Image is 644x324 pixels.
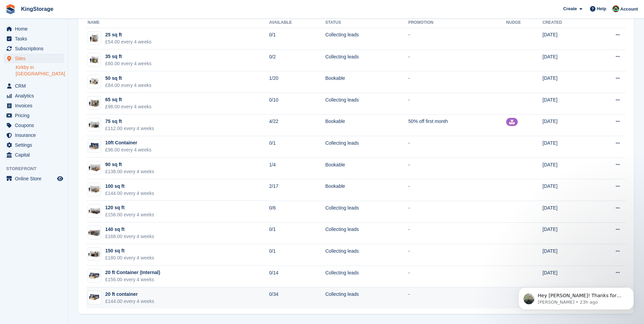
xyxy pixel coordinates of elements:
[269,28,325,50] td: 0/1
[105,38,151,46] div: £54.00 every 4 weeks
[408,266,506,287] td: -
[325,17,408,28] th: Status
[325,179,408,201] td: Bookable
[408,222,506,244] td: -
[542,17,590,28] th: Created
[563,5,577,12] span: Create
[408,50,506,71] td: -
[325,266,408,287] td: Collecting leads
[86,17,269,28] th: Name
[3,24,64,34] a: menu
[325,136,408,158] td: Collecting leads
[88,228,101,238] img: 140-sqft-unit.jpg
[105,53,151,60] div: 35 sq ft
[3,130,64,140] a: menu
[325,71,408,93] td: Bookable
[105,254,154,262] div: £180.00 every 4 weeks
[3,174,64,183] a: menu
[3,101,64,110] a: menu
[15,54,56,63] span: Sites
[620,6,638,13] span: Account
[15,174,56,183] span: Online Store
[542,266,590,287] td: [DATE]
[3,140,64,150] a: menu
[30,26,117,32] p: Message from Charles, sent 23h ago
[3,121,64,130] a: menu
[408,179,506,201] td: -
[105,211,154,218] div: £156.00 every 4 weeks
[325,93,408,114] td: Collecting leads
[88,292,101,302] img: 20.jpg
[88,271,101,281] img: 20-ft-container.jpg
[408,136,506,158] td: -
[269,71,325,93] td: 1/20
[105,226,154,233] div: 140 sq ft
[325,158,408,179] td: Bookable
[105,31,151,38] div: 25 sq ft
[269,222,325,244] td: 0/1
[15,44,56,53] span: Subscriptions
[3,44,64,53] a: menu
[408,71,506,93] td: -
[408,244,506,266] td: -
[30,20,115,52] span: Hey [PERSON_NAME]! Thanks for getting in touch. Log in to Stora and click "Awaiting payment" on t...
[325,244,408,266] td: Collecting leads
[408,287,506,309] td: -
[15,81,56,91] span: CRM
[269,136,325,158] td: 0/1
[105,161,154,168] div: 90 sq ft
[16,64,64,77] a: Kirkby in [GEOGRAPHIC_DATA]
[88,76,101,86] img: 50-sqft-unit.jpg
[408,114,506,136] td: 50% off first month
[88,141,101,151] img: 10-ft-container.jpg
[15,121,56,130] span: Coupons
[18,3,56,15] a: KingStorage
[105,139,151,146] div: 10ft Container
[15,34,56,43] span: Tasks
[15,111,56,120] span: Pricing
[105,103,151,110] div: £96.00 every 4 weeks
[597,5,606,12] span: Help
[88,55,101,65] img: 35-sqft-unit%20(1).jpg
[105,233,154,240] div: £168.00 every 4 weeks
[88,249,101,259] img: 150-sqft-unit.jpg
[88,163,101,173] img: 90-sqft-unit.jpg
[105,125,154,132] div: £112.00 every 4 weeks
[3,54,64,63] a: menu
[325,201,408,222] td: Collecting leads
[3,150,64,160] a: menu
[88,206,101,216] img: 120-sqft-unit.jpg
[5,4,16,14] img: stora-icon-8386f47178a22dfd0bd8f6a31ec36ba5ce8667c1dd55bd0f319d3a0aa187defe.svg
[269,244,325,266] td: 0/1
[269,17,325,28] th: Available
[56,175,64,183] a: Preview store
[88,98,101,108] img: 65-sqft-unit.jpg
[542,50,590,71] td: [DATE]
[508,273,644,321] iframe: Intercom notifications message
[269,93,325,114] td: 0/10
[105,146,151,154] div: £96.00 every 4 weeks
[542,28,590,50] td: [DATE]
[3,34,64,43] a: menu
[15,101,56,110] span: Invoices
[612,5,619,12] img: John King
[105,291,154,298] div: 20 ft container
[408,158,506,179] td: -
[269,287,325,309] td: 0/34
[542,179,590,201] td: [DATE]
[105,204,154,211] div: 120 sq ft
[105,75,151,82] div: 50 sq ft
[542,222,590,244] td: [DATE]
[3,91,64,101] a: menu
[88,33,101,43] img: 25-sqft-unit%20(1).jpg
[3,111,64,120] a: menu
[325,287,408,309] td: Collecting leads
[542,136,590,158] td: [DATE]
[542,71,590,93] td: [DATE]
[269,50,325,71] td: 0/2
[542,114,590,136] td: [DATE]
[506,17,542,28] th: Nudge
[269,201,325,222] td: 0/6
